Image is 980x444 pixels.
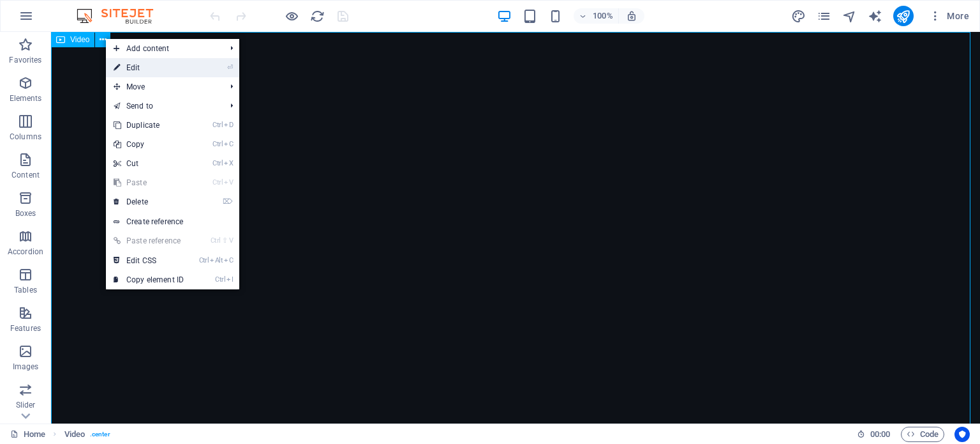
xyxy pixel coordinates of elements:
[90,427,110,442] span: . center
[924,6,974,26] button: More
[229,236,233,245] i: V
[11,170,40,180] p: Content
[106,270,191,289] a: CtrlICopy element ID
[106,212,239,231] a: Create reference
[10,427,45,442] a: Click to cancel selection. Double-click to open Pages
[9,55,41,65] p: Favorites
[224,140,233,148] i: C
[106,96,220,116] a: Send to
[64,427,110,442] nav: breadcrumb
[896,9,910,24] i: Publish
[224,178,233,187] i: V
[106,231,191,250] a: Ctrl⇧VPaste reference
[106,192,191,211] a: ⌦Delete
[224,256,233,264] i: C
[842,9,857,24] i: Navigator
[10,323,41,333] p: Features
[70,36,89,43] span: Video
[222,236,228,245] i: ⇧
[15,208,36,218] p: Boxes
[817,8,832,24] button: pages
[212,121,223,129] i: Ctrl
[574,8,619,24] button: 100%
[106,251,191,270] a: CtrlAltCEdit CSS
[73,8,169,24] img: Editor Logo
[954,427,970,442] button: Usercentrics
[16,400,36,410] p: Slider
[199,256,209,264] i: Ctrl
[791,8,806,24] button: design
[64,427,85,442] span: Click to select. Double-click to edit
[227,63,233,72] i: ⏎
[626,10,637,22] i: On resize automatically adjust zoom level to fit chosen device.
[226,275,233,284] i: I
[10,93,42,103] p: Elements
[223,197,233,206] i: ⌦
[593,8,613,24] h6: 100%
[106,39,220,58] span: Add content
[224,121,233,129] i: D
[224,159,233,167] i: X
[309,8,325,24] button: reload
[106,135,191,154] a: CtrlCCopy
[212,178,223,187] i: Ctrl
[857,427,891,442] h6: Session time
[13,362,39,372] p: Images
[879,429,881,439] span: :
[893,6,914,26] button: publish
[106,58,191,77] a: ⏎Edit
[310,9,325,24] i: Reload page
[8,247,43,257] p: Accordion
[901,427,944,442] button: Code
[106,116,191,135] a: CtrlDDuplicate
[14,285,37,295] p: Tables
[106,173,191,192] a: CtrlVPaste
[870,427,890,442] span: 00 00
[284,8,299,24] button: Click here to leave preview mode and continue editing
[212,140,223,148] i: Ctrl
[210,256,223,264] i: Alt
[211,236,221,245] i: Ctrl
[215,275,225,284] i: Ctrl
[791,9,806,24] i: Design (Ctrl+Alt+Y)
[868,9,882,24] i: AI Writer
[106,77,220,96] span: Move
[907,427,939,442] span: Code
[212,159,223,167] i: Ctrl
[868,8,883,24] button: text_generator
[842,8,857,24] button: navigator
[106,154,191,173] a: CtrlXCut
[929,10,969,22] span: More
[10,132,41,142] p: Columns
[817,9,831,24] i: Pages (Ctrl+Alt+S)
